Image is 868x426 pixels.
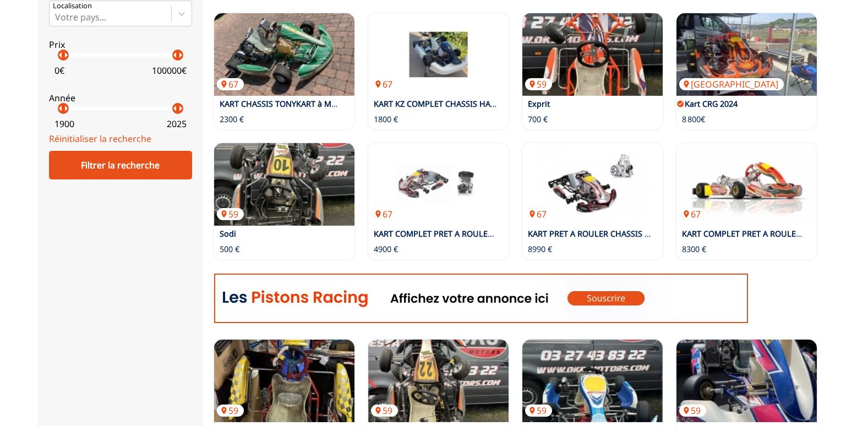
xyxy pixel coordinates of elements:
[371,208,398,220] p: 67
[368,143,509,226] a: KART COMPLET PRET A ROULER CATEGORIE KA10067
[682,114,705,125] p: 8 800€
[220,244,239,255] p: 500 €
[152,64,187,77] p: 100000 €
[371,405,398,417] p: 59
[374,244,398,255] p: 4900 €
[49,92,192,104] p: Année
[214,143,354,226] a: Sodi59
[54,64,64,77] p: 0 €
[676,340,817,422] a: Kosmic59
[371,78,398,90] p: 67
[54,102,67,115] p: arrow_left
[522,143,663,226] img: KART PRET A ROULER CHASSIS MAC, MOTEUR IAME 175CC SHIFTER
[49,151,192,179] div: Filtrer la recherche
[525,208,552,220] p: 67
[368,340,509,422] a: Sodi59
[522,340,663,422] img: Exprit
[525,78,552,90] p: 59
[214,340,354,422] img: PCR
[217,78,244,90] p: 67
[174,48,187,62] p: arrow_right
[49,133,151,145] a: Réinitialiser la recherche
[522,340,663,422] a: Exprit59
[214,340,354,422] a: PCR59
[676,13,817,96] img: Kart CRG 2024
[217,208,244,220] p: 59
[522,13,663,96] img: Exprit
[528,99,550,109] a: Exprit
[679,405,706,417] p: 59
[214,13,354,96] a: KART CHASSIS TONYKART à MOTEUR IAME X3067
[220,114,244,125] p: 2300 €
[59,102,73,115] p: arrow_right
[368,13,509,96] a: KART KZ COMPLET CHASSIS HAASE + MOTEUR PAVESI67
[368,340,509,422] img: Sodi
[676,143,817,226] a: KART COMPLET PRET A ROULER OTK GILLARD/ROTAX MAX EVO67
[679,208,706,220] p: 67
[525,405,552,417] p: 59
[528,114,548,125] p: 700 €
[528,228,779,239] a: KART PRET A ROULER CHASSIS MAC, MOTEUR IAME 175CC SHIFTER
[682,244,706,255] p: 8300 €
[374,228,562,239] a: KART COMPLET PRET A ROULER CATEGORIE KA100
[528,244,552,255] p: 8990 €
[217,405,244,417] p: 59
[167,118,187,130] p: 2025
[54,118,74,130] p: 1900
[374,114,398,125] p: 1800 €
[220,228,236,239] a: Sodi
[214,13,354,96] img: KART CHASSIS TONYKART à MOTEUR IAME X30
[676,143,817,226] img: KART COMPLET PRET A ROULER OTK GILLARD/ROTAX MAX EVO
[55,12,57,22] input: Votre pays...
[220,99,394,109] a: KART CHASSIS TONYKART à MOTEUR IAME X30
[676,340,817,422] img: Kosmic
[214,143,354,226] img: Sodi
[679,78,784,90] p: [GEOGRAPHIC_DATA]
[53,1,92,11] p: Localisation
[522,13,663,96] a: Exprit59
[49,39,192,51] p: Prix
[676,13,817,96] a: Kart CRG 2024[GEOGRAPHIC_DATA]
[59,48,73,62] p: arrow_right
[168,102,182,115] p: arrow_left
[168,48,182,62] p: arrow_left
[368,13,509,96] img: KART KZ COMPLET CHASSIS HAASE + MOTEUR PAVESI
[522,143,663,226] a: KART PRET A ROULER CHASSIS MAC, MOTEUR IAME 175CC SHIFTER67
[368,143,509,226] img: KART COMPLET PRET A ROULER CATEGORIE KA100
[374,99,574,109] a: KART KZ COMPLET CHASSIS HAASE + MOTEUR PAVESI
[174,102,187,115] p: arrow_right
[54,48,67,62] p: arrow_left
[685,99,738,109] a: Kart CRG 2024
